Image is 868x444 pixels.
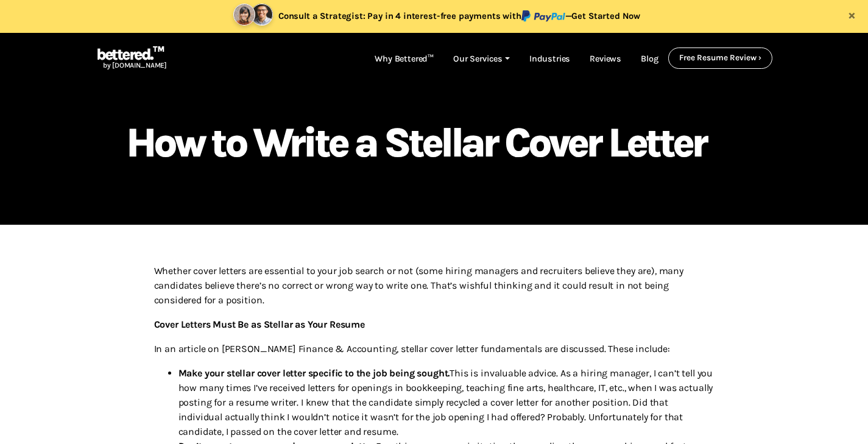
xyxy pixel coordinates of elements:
[278,11,640,21] span: Consult a Strategist: Pay in 4 interest-free payments with —
[520,48,580,71] a: Industries
[848,6,856,23] span: ×
[154,264,715,308] p: Whether cover letters are essential to your job search or not (some hiring managers and recruiter...
[178,367,450,379] strong: Make your stellar cover letter specific to the job being sought.
[126,124,743,161] h1: How to Write a Stellar Cover Letter
[154,319,365,330] strong: Cover Letters Must Be as Stellar as Your Resume
[96,61,167,69] span: by [DOMAIN_NAME]
[178,366,715,439] li: This is invaluable advice. As a hiring manager, I can’t tell you how many times I’ve received let...
[365,48,443,71] a: Why Bettered™
[679,53,761,62] a: Free Resume Review ›
[631,48,668,71] a: Blog
[521,10,565,22] img: paypal.svg
[154,342,715,356] p: In an article on [PERSON_NAME] Finance & Accounting, stellar cover letter fundamentals are discus...
[571,11,640,21] a: Get Started Now
[668,48,772,68] button: Free Resume Review ›
[96,48,167,71] a: bettered.™by [DOMAIN_NAME]
[443,48,520,71] a: Our Services
[580,48,631,71] a: Reviews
